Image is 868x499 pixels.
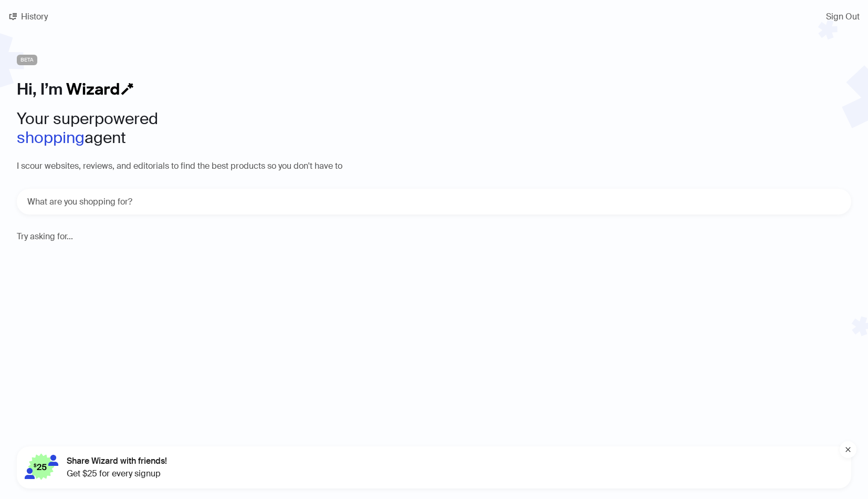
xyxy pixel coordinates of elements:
h3: I scour websites, reviews, and editorials to find the best products so you don't have to [17,160,851,172]
span: Hi, I’m [17,79,62,99]
span: BETA [17,55,37,65]
h4: Try asking for... [17,231,851,241]
span: Share Wizard with friends! [67,455,167,467]
button: Sign Out [818,8,868,25]
span: Sign Out [826,13,860,21]
h2: Your superpowered agent [17,109,851,147]
button: Share Wizard with friends!Get $25 for every signup [17,446,851,488]
span: History [21,13,48,21]
em: shopping [17,127,85,148]
span: Get $25 for every signup [67,467,167,480]
span: close [845,446,851,453]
